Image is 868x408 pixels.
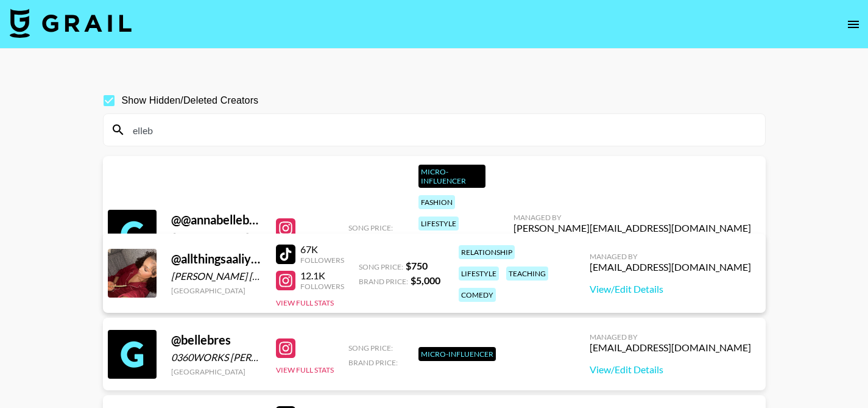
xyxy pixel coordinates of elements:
[348,358,398,367] span: Brand Price:
[171,286,261,295] div: [GEOGRAPHIC_DATA]
[590,252,751,261] div: Managed By
[171,270,261,282] div: [PERSON_NAME] [PERSON_NAME]
[590,283,751,295] a: View/Edit Details
[171,351,261,363] div: 0360WORKS [PERSON_NAME], [PERSON_NAME] & [PERSON_NAME] GbR
[348,223,393,232] span: Song Price:
[122,93,259,108] span: Show Hidden/Deleted Creators
[171,231,261,243] div: [PERSON_NAME]
[300,256,344,265] div: Followers
[359,262,403,271] span: Song Price:
[418,195,455,209] div: fashion
[841,12,866,37] button: open drawer
[418,217,459,231] div: lifestyle
[406,260,428,271] strong: $ 750
[590,261,751,273] div: [EMAIL_ADDRESS][DOMAIN_NAME]
[171,332,261,348] div: @ bellebres
[418,347,496,361] div: Micro-Influencer
[276,365,334,374] button: View Full Stats
[171,367,261,376] div: [GEOGRAPHIC_DATA]
[590,342,751,354] div: [EMAIL_ADDRESS][DOMAIN_NAME]
[590,363,751,376] a: View/Edit Details
[418,165,485,188] div: Micro-Influencer
[513,222,751,234] div: [PERSON_NAME][EMAIL_ADDRESS][DOMAIN_NAME]
[513,213,751,222] div: Managed By
[300,270,344,282] div: 12.1K
[459,288,496,302] div: comedy
[276,298,334,307] button: View Full Stats
[125,120,758,140] input: Search by User Name
[171,251,261,267] div: @ allthingsaaliyah
[300,243,344,256] div: 67K
[459,245,515,259] div: relationship
[359,277,408,286] span: Brand Price:
[171,212,261,227] div: @ @annabellebeck16
[300,282,344,291] div: Followers
[506,267,548,281] div: teaching
[10,9,132,38] img: Grail Talent
[411,274,440,286] strong: $ 5,000
[348,343,393,353] span: Song Price:
[590,332,751,342] div: Managed By
[459,267,499,281] div: lifestyle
